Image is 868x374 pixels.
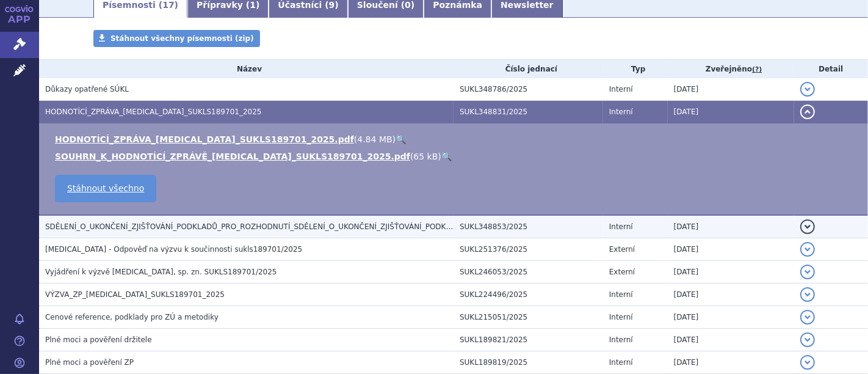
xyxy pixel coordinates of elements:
li: ( ) [55,133,856,145]
td: SUKL189821/2025 [454,329,603,351]
th: Zveřejněno [668,60,794,78]
button: detail [800,105,815,119]
td: SUKL251376/2025 [454,238,603,261]
td: [DATE] [668,78,794,101]
td: SUKL215051/2025 [454,306,603,329]
td: [DATE] [668,284,794,306]
span: Interní [609,358,633,367]
button: detail [800,265,815,279]
span: Externí [609,245,635,254]
span: Interní [609,335,633,344]
span: 4.84 MB [357,134,392,144]
td: [DATE] [668,238,794,261]
td: [DATE] [668,351,794,374]
span: Interní [609,290,633,299]
li: ( ) [55,150,856,163]
td: SUKL246053/2025 [454,261,603,284]
th: Název [39,60,454,78]
td: [DATE] [668,261,794,284]
a: 🔍 [396,134,406,144]
button: detail [800,332,815,347]
span: Interní [609,222,633,231]
td: SUKL189819/2025 [454,351,603,374]
span: SDĚLENÍ_O_UKONČENÍ_ZJIŠŤOVÁNÍ_PODKLADŮ_PRO_ROZHODNUTÍ_SDĚLENÍ_O_UKONČENÍ_ZJIŠŤOVÁNÍ_PODKLADŮ_PRO_ROZ [45,222,505,231]
a: SOUHRN_K_HODNOTÍCÍ_ZPRÁVĚ_[MEDICAL_DATA]_SUKLS189701_2025.pdf [55,152,410,161]
td: SUKL224496/2025 [454,284,603,306]
span: VÝZVA_ZP_ULTOMIRIS_SUKLS189701_2025 [45,290,225,299]
td: SUKL348853/2025 [454,215,603,238]
span: Plné moci a pověření ZP [45,358,134,367]
span: Stáhnout všechny písemnosti (zip) [110,34,254,43]
span: Interní [609,313,633,321]
button: detail [800,219,815,234]
span: Plné moci a pověření držitele [45,335,152,344]
td: SUKL348786/2025 [454,78,603,101]
span: Vyjádření k výzvě ULTOMIRIS, sp. zn. SUKLS189701/2025 [45,268,277,276]
a: 🔍 [441,152,452,161]
td: [DATE] [668,101,794,123]
a: HODNOTÍCÍ_ZPRÁVA_[MEDICAL_DATA]_SUKLS189701_2025.pdf [55,134,354,144]
td: [DATE] [668,329,794,351]
button: detail [800,355,815,370]
a: Stáhnout všechno [55,175,156,202]
button: detail [800,287,815,302]
th: Číslo jednací [454,60,603,78]
span: ULTOMIRIS - Odpověď na výzvu k součinnosti sukls189701/2025 [45,245,302,254]
th: Typ [603,60,668,78]
a: Stáhnout všechny písemnosti (zip) [93,30,260,47]
span: Cenové reference, podklady pro ZÚ a metodiky [45,313,219,321]
span: Důkazy opatřené SÚKL [45,85,129,94]
span: 65 kB [413,152,438,161]
button: detail [800,82,815,97]
span: Interní [609,108,633,116]
td: [DATE] [668,215,794,238]
span: Externí [609,268,635,276]
span: Interní [609,85,633,94]
button: detail [800,242,815,257]
td: SUKL348831/2025 [454,101,603,123]
td: [DATE] [668,306,794,329]
span: HODNOTÍCÍ_ZPRÁVA_ULTOMIRIS_SUKLS189701_2025 [45,108,262,116]
abbr: (?) [752,65,762,74]
button: detail [800,310,815,324]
